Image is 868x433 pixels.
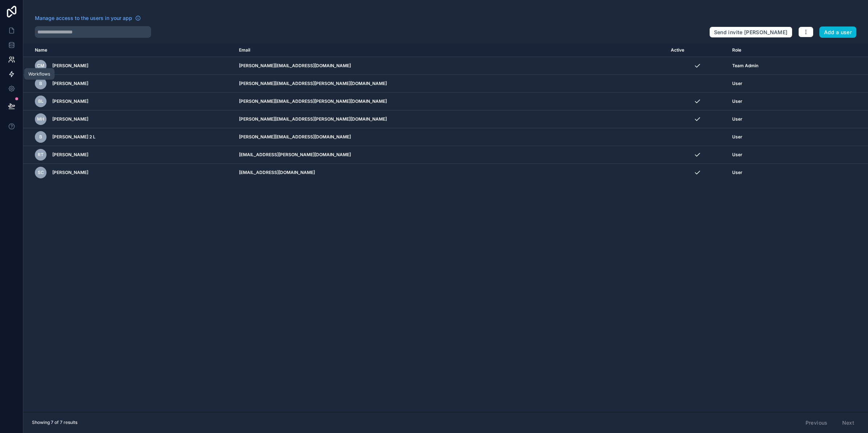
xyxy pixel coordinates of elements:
span: B [39,134,42,140]
span: User [732,116,742,122]
span: B [39,81,42,86]
td: [EMAIL_ADDRESS][DOMAIN_NAME] [235,164,666,182]
span: Showing 7 of 7 results [32,420,77,425]
span: User [732,170,742,175]
span: [PERSON_NAME] [52,81,88,86]
span: [PERSON_NAME] [52,116,88,122]
span: CM [37,63,44,69]
span: SC [38,170,44,175]
span: [PERSON_NAME] 2 L [52,134,96,140]
span: [PERSON_NAME] [52,170,88,175]
span: Team Admin [732,63,758,69]
span: BL [38,98,44,104]
td: [PERSON_NAME][EMAIL_ADDRESS][PERSON_NAME][DOMAIN_NAME] [235,110,666,128]
th: Role [728,44,824,57]
span: User [732,98,742,104]
span: RT [38,152,44,158]
span: User [732,134,742,140]
span: [PERSON_NAME] [52,63,88,69]
div: Workflows [28,71,50,77]
td: [PERSON_NAME][EMAIL_ADDRESS][DOMAIN_NAME] [235,57,666,75]
span: [PERSON_NAME] [52,152,88,158]
div: scrollable content [23,44,868,412]
span: Manage access to the users in your app [35,15,132,22]
td: [PERSON_NAME][EMAIL_ADDRESS][PERSON_NAME][DOMAIN_NAME] [235,93,666,110]
span: User [732,152,742,158]
span: User [732,81,742,86]
td: [EMAIL_ADDRESS][PERSON_NAME][DOMAIN_NAME] [235,146,666,164]
button: Add a user [819,27,857,38]
span: [PERSON_NAME] [52,98,88,104]
td: [PERSON_NAME][EMAIL_ADDRESS][DOMAIN_NAME] [235,128,666,146]
th: Name [23,44,235,57]
span: MH [37,116,44,122]
button: Send invite [PERSON_NAME] [709,27,792,38]
th: Email [235,44,666,57]
th: Active [666,44,727,57]
td: [PERSON_NAME][EMAIL_ADDRESS][PERSON_NAME][DOMAIN_NAME] [235,75,666,93]
a: Manage access to the users in your app [35,15,141,22]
